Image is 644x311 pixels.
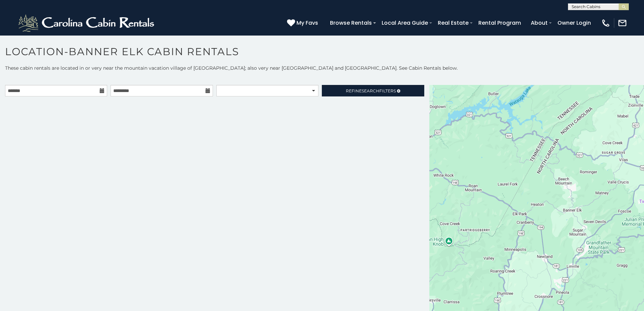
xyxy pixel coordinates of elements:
a: Owner Login [554,17,594,29]
a: About [527,17,551,29]
a: RefineSearchFilters [322,85,424,96]
span: My Favs [296,19,318,27]
span: Refine Filters [346,88,396,93]
span: Search [362,88,379,93]
a: My Favs [287,19,320,27]
img: mail-regular-white.png [618,18,627,28]
img: White-1-2.png [17,13,157,33]
a: Real Estate [434,17,472,29]
a: Browse Rentals [327,17,375,29]
img: phone-regular-white.png [601,18,611,28]
a: Local Area Guide [378,17,431,29]
a: Rental Program [475,17,524,29]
